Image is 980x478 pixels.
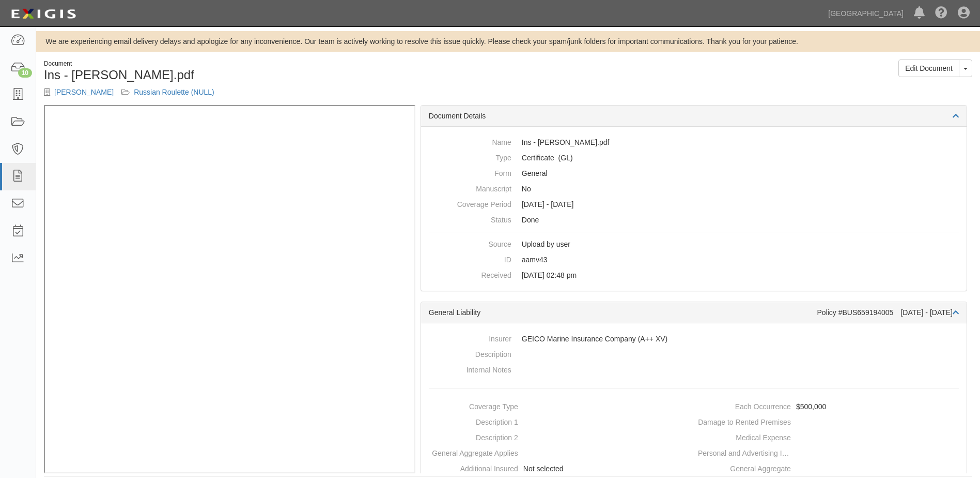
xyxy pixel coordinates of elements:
a: [PERSON_NAME] [54,88,114,96]
a: Edit Document [898,59,959,77]
i: Help Center - Complianz [935,7,947,20]
div: Document [44,59,501,68]
a: Russian Roulette (NULL) [134,88,214,96]
dt: Coverage Period [429,197,511,210]
dt: Name [429,135,511,147]
div: General Liability [429,307,817,318]
h1: Ins - [PERSON_NAME].pdf [44,68,501,82]
dt: Form [429,166,511,178]
dt: Type [429,150,511,163]
dd: Upload by user [429,236,959,252]
dt: General Aggregate [698,461,791,474]
dd: GEICO Marine Insurance Company (A++ XV) [429,331,959,347]
div: Document Details [421,106,967,127]
dd: General [429,166,959,181]
dt: Internal Notes [429,362,511,375]
dd: [DATE] 02:48 pm [429,267,959,283]
dd: General Liability [429,150,959,166]
dt: Personal and Advertising Injury [698,445,791,458]
dt: Description [429,347,511,360]
dt: Damage to Rented Premises [698,414,791,427]
dt: ID [429,252,511,265]
dt: Insurer [429,331,511,344]
div: We are experiencing email delivery delays and apologize for any inconvenience. Our team is active... [36,36,980,47]
dt: Coverage Type [425,399,518,412]
dt: Received [429,267,511,280]
a: [GEOGRAPHIC_DATA] [823,3,909,24]
img: logo-5460c22ac91f19d4615b14bd174203de0afe785f0fc80cf4dbbc73dc1793850b.png [8,5,79,23]
dd: Not selected [425,461,690,476]
dd: [DATE] - [DATE] [429,197,959,212]
dt: Description 1 [425,414,518,427]
dt: Medical Expense [698,430,791,443]
dt: Description 2 [425,430,518,443]
dt: Each Occurrence [698,399,791,412]
dt: General Aggregate Applies [425,445,518,458]
dt: Source [429,236,511,249]
dd: Done [429,212,959,228]
div: Policy #BUS659194005 [DATE] - [DATE] [817,307,959,318]
dd: No [429,181,959,197]
dt: Additional Insured [425,461,518,474]
dt: Manuscript [429,181,511,194]
dd: aamv43 [429,252,959,267]
dt: Status [429,212,511,225]
dd: $500,000 [698,399,962,414]
div: 10 [18,68,32,78]
dd: Ins - [PERSON_NAME].pdf [429,135,959,150]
